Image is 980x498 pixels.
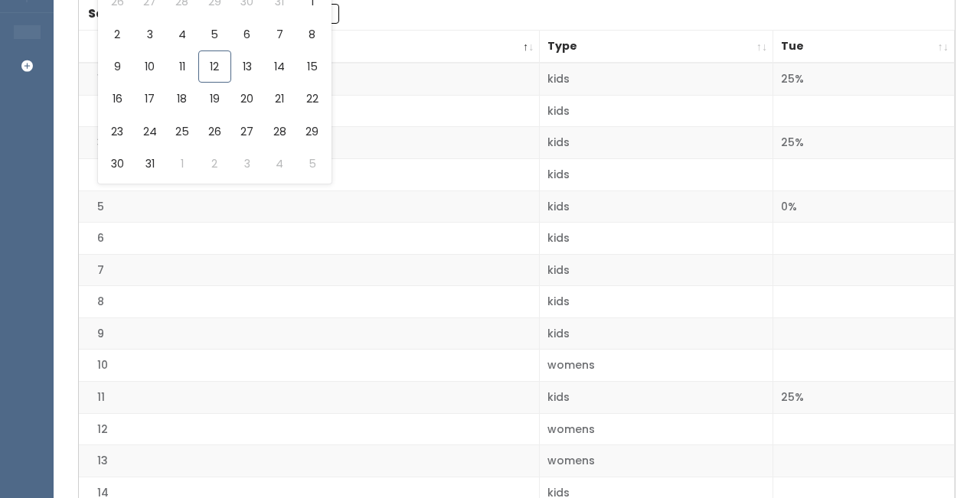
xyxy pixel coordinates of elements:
span: August 2, 2025 [101,18,133,50]
span: August 28, 2025 [263,116,296,148]
span: August 27, 2025 [231,116,263,148]
span: August 16, 2025 [101,83,133,115]
td: 13 [79,445,540,477]
td: kids [540,223,773,255]
td: womens [540,413,773,445]
td: 9 [79,317,540,350]
span: August 18, 2025 [166,83,198,115]
td: 10 [79,350,540,382]
span: August 11, 2025 [166,50,198,83]
td: 0% [773,190,955,223]
td: 25% [773,63,955,95]
span: August 3, 2025 [133,18,165,50]
span: September 5, 2025 [296,148,328,180]
td: womens [540,350,773,382]
th: Type: activate to sort column ascending [540,31,773,63]
td: 1 [79,63,540,95]
span: August 13, 2025 [231,50,263,83]
span: August 30, 2025 [101,148,133,180]
span: August 10, 2025 [133,50,165,83]
span: August 24, 2025 [133,116,165,148]
td: 25% [773,127,955,159]
span: August 25, 2025 [166,116,198,148]
td: 4 [79,159,540,191]
span: August 21, 2025 [263,83,296,115]
td: 7 [79,254,540,286]
td: womens [540,445,773,477]
span: August 4, 2025 [166,18,198,50]
td: kids [540,127,773,159]
span: August 19, 2025 [198,83,230,115]
span: August 7, 2025 [263,18,296,50]
td: kids [540,63,773,95]
td: 6 [79,223,540,255]
span: August 9, 2025 [101,50,133,83]
span: August 29, 2025 [296,116,328,148]
span: August 31, 2025 [133,148,165,180]
td: kids [540,159,773,191]
th: Booth Number: activate to sort column descending [79,31,540,63]
span: August 15, 2025 [296,50,328,83]
span: August 6, 2025 [231,18,263,50]
span: August 20, 2025 [231,83,263,115]
span: August 23, 2025 [101,116,133,148]
th: Tue: activate to sort column ascending [773,31,955,63]
span: September 4, 2025 [263,148,296,180]
span: August 5, 2025 [198,18,230,50]
td: kids [540,317,773,350]
span: August 26, 2025 [198,116,230,148]
span: August 17, 2025 [133,83,165,115]
td: 25% [773,382,955,414]
td: kids [540,382,773,414]
span: August 14, 2025 [263,50,296,83]
span: August 12, 2025 [198,50,230,83]
label: Search: [88,4,339,24]
td: 2 [79,95,540,127]
td: 8 [79,286,540,318]
td: kids [540,254,773,286]
span: September 1, 2025 [166,148,198,180]
span: August 8, 2025 [296,18,328,50]
td: kids [540,95,773,127]
td: 11 [79,382,540,414]
span: September 2, 2025 [198,148,230,180]
td: kids [540,286,773,318]
td: 3 [79,127,540,159]
td: 12 [79,413,540,445]
td: kids [540,190,773,223]
span: August 22, 2025 [296,83,328,115]
span: September 3, 2025 [231,148,263,180]
td: 5 [79,190,540,223]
